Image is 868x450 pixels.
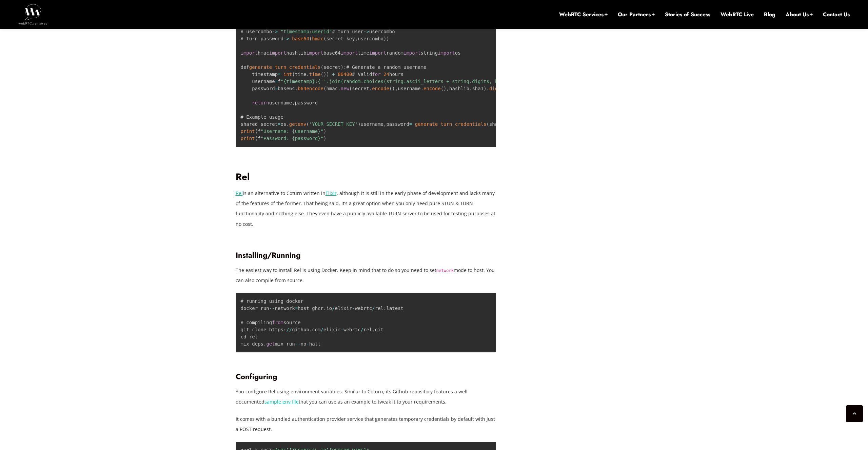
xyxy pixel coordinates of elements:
span: base64 [292,36,309,41]
span: - [341,327,343,332]
span: ) [326,72,329,77]
span: encode [423,86,441,91]
a: Contact Us [823,11,850,18]
a: Our Partners [618,11,655,18]
span: . [286,121,289,127]
span: import [269,50,287,56]
span: generate_turn_credentials [249,64,321,70]
span: ) [323,136,326,141]
span: b64encode [298,86,323,91]
span: ( [309,36,312,41]
span: ( [255,129,258,134]
span: ( [323,36,326,41]
span: / [286,327,289,332]
code: # running using docker docker run network host ghcr io elixir webrtc rel latest # compiling sourc... [241,298,404,347]
span: import [341,50,358,56]
span: print [241,136,255,141]
span: ( [441,86,443,91]
span: : [343,64,346,70]
span: import [369,50,387,56]
span: ) [358,121,360,127]
span: 86400 [338,72,352,77]
span: ) [386,36,389,41]
span: , [292,100,295,105]
span: / [372,306,375,311]
span: ( [321,64,323,70]
span: import [403,50,421,56]
a: Blog [764,11,775,18]
span: -- [269,306,275,311]
p: You configure Rel using environment variables. Similar to Coturn, its Github repository features ... [236,387,497,407]
p: It comes with a bundled authentication provider service that generates temporary credentials by d... [236,414,497,434]
span: ( [255,136,258,141]
span: ( [389,86,392,91]
span: , [383,121,386,127]
a: Rel [236,190,243,196]
span: hmac [312,36,323,41]
span: = [295,306,298,311]
span: 'YOUR_SECRET_KEY' [309,121,358,127]
p: The easiest way to install Rel is using Docker. Keep in mind that to do so you need to set mode t... [236,265,497,286]
span: . [263,341,266,347]
span: - [283,36,286,41]
span: ( [349,86,352,91]
span: new [341,86,349,91]
a: WebRTC Live [721,11,754,18]
span: "timestamp:userid" [281,29,332,34]
span: . [338,86,340,91]
span: "{timestamp}:{''.join(random.choices(string.ascii_letters + string.digits, k=8))}" [281,79,515,84]
span: ) [443,86,446,91]
span: get [266,341,275,347]
span: / [289,327,292,332]
span: - [352,306,355,311]
span: - [306,341,309,347]
span: , [355,36,358,41]
span: return [252,100,269,105]
a: sample env file [264,398,299,405]
span: = [275,79,278,84]
span: from [272,320,283,325]
span: ( [306,121,309,127]
p: is an alternative to Coturn written in , although it is still in the early phase of development a... [236,188,497,229]
span: "Username: {username}" [261,129,323,134]
span: print [241,129,255,134]
span: for [372,72,380,77]
span: . [421,86,423,91]
span: "Password: {password}" [261,136,323,141]
span: ) [341,64,343,70]
span: + [332,72,335,77]
span: ( [292,72,295,77]
span: ) [323,129,326,134]
span: = [275,86,278,91]
h3: Configuring [236,372,497,381]
h2: Rel [236,171,497,183]
span: ) [323,72,326,77]
span: . [487,86,489,91]
span: / [321,327,323,332]
span: 24 [383,72,389,77]
span: > [275,29,278,34]
span: , [447,86,449,91]
span: / [361,327,363,332]
span: encode [372,86,389,91]
a: Elixir [325,190,337,196]
span: time [309,72,321,77]
a: WebRTC Services [559,11,608,18]
span: : [283,327,286,332]
span: ( [321,72,323,77]
code: ## create username and password coturn # usercombo # turn user usercombo # turn password secret k... [241,22,609,141]
span: = [278,72,280,77]
span: : [383,306,386,311]
span: , [395,86,398,91]
span: . [295,86,298,91]
span: = [278,121,280,127]
span: import [306,50,323,56]
span: ( [323,86,326,91]
span: getenv [289,121,307,127]
span: ) [392,86,395,91]
span: ) [383,36,386,41]
span: - [272,29,275,34]
span: import [241,50,258,56]
a: Stories of Success [665,11,710,18]
span: . [372,327,375,332]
